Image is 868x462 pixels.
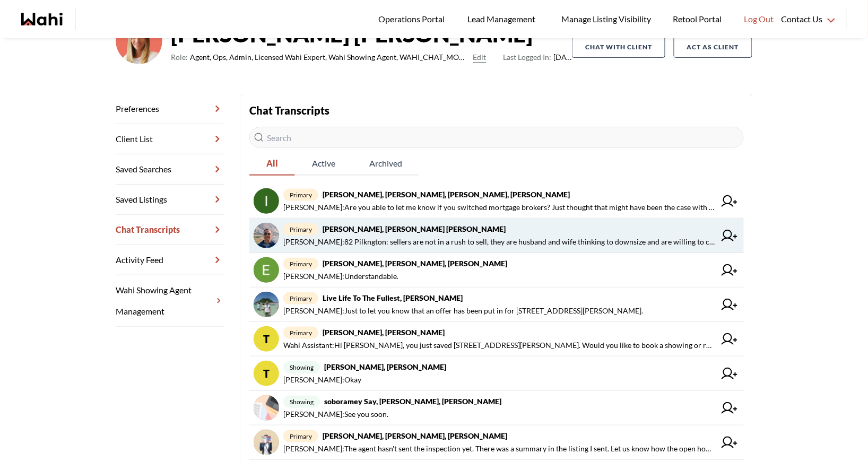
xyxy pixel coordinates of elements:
a: Tprimary[PERSON_NAME], [PERSON_NAME]Wahi Assistant:Hi [PERSON_NAME], you just saved [STREET_ADDRE... [249,322,744,356]
span: [PERSON_NAME] : Okay [283,373,361,386]
span: Archived [352,152,419,175]
span: Last Logged In: [504,53,552,62]
a: primary[PERSON_NAME], [PERSON_NAME], [PERSON_NAME][PERSON_NAME]:Understandable. [249,253,744,287]
strong: [PERSON_NAME], [PERSON_NAME], [PERSON_NAME] [323,259,507,268]
span: primary [283,430,318,442]
span: [PERSON_NAME] : 82 Pilkngton: sellers are not in a rush to sell, they are husband and wife thinki... [283,236,715,248]
span: [PERSON_NAME] : Are you able to let me know if you switched mortgage brokers? Just thought that m... [283,201,715,214]
span: All [249,152,295,175]
a: Wahi Showing Agent Management [116,275,224,327]
img: chat avatar [254,395,279,421]
span: Lead Management [467,12,539,26]
img: chat avatar [254,430,279,455]
input: Search [249,127,744,148]
a: primaryLive life To the fullest, [PERSON_NAME][PERSON_NAME]:Just to let you know that an offer ha... [249,287,744,322]
span: [PERSON_NAME] : Just to let you know that an offer has been put in for [STREET_ADDRESS][PERSON_NA... [283,304,643,317]
span: showing [283,396,320,408]
span: primary [283,258,318,270]
span: Active [295,152,352,175]
span: [PERSON_NAME] : Understandable. [283,270,398,283]
a: primary[PERSON_NAME], [PERSON_NAME], [PERSON_NAME][PERSON_NAME]:The agent hasn't sent the inspect... [249,425,744,460]
button: All [249,152,295,176]
a: primary[PERSON_NAME], [PERSON_NAME] [PERSON_NAME][PERSON_NAME]:82 Pilkngton: sellers are not in a... [249,219,744,253]
a: Wahi homepage [21,13,63,25]
div: T [254,361,279,386]
span: Role: [171,51,188,64]
span: Operations Portal [378,12,448,26]
a: Chat Transcripts [116,215,224,245]
button: Active [295,152,352,176]
span: primary [283,223,318,236]
span: Log Out [744,12,774,26]
button: Archived [352,152,419,176]
span: primary [283,189,318,201]
strong: Live life To the fullest, [PERSON_NAME] [323,293,463,302]
a: Preferences [116,94,224,124]
span: Retool Portal [673,12,725,26]
span: primary [283,327,318,339]
strong: Chat Transcripts [249,104,329,117]
img: chat avatar [254,292,279,317]
span: [PERSON_NAME] : The agent hasn't sent the inspection yet. There was a summary in the listing I se... [283,442,715,455]
a: showingsoboramey say, [PERSON_NAME], [PERSON_NAME][PERSON_NAME]:See you soon. [249,391,744,425]
strong: [PERSON_NAME], [PERSON_NAME] [323,328,445,337]
span: Agent, Ops, Admin, Licensed Wahi Expert, Wahi Showing Agent, WAHI_CHAT_MODERATOR [190,51,469,64]
strong: soboramey say, [PERSON_NAME], [PERSON_NAME] [324,397,501,406]
div: T [254,326,279,352]
a: Activity Feed [116,245,224,275]
img: chat avatar [254,188,279,214]
span: primary [283,292,318,304]
img: chat avatar [254,257,279,283]
span: [PERSON_NAME] : See you soon. [283,408,388,421]
strong: [PERSON_NAME], [PERSON_NAME], [PERSON_NAME] [323,431,507,440]
button: Chat with client [572,37,665,58]
span: showing [283,361,320,373]
span: Manage Listing Visibility [558,12,654,26]
span: [DATE] [504,51,572,64]
a: Tshowing[PERSON_NAME], [PERSON_NAME][PERSON_NAME]:Okay [249,356,744,391]
a: Client List [116,124,224,154]
strong: [PERSON_NAME], [PERSON_NAME] [PERSON_NAME] [323,224,506,233]
button: Edit [473,51,487,64]
button: Act as Client [674,37,752,58]
span: Wahi Assistant : Hi [PERSON_NAME], you just saved [STREET_ADDRESS][PERSON_NAME]. Would you like t... [283,339,715,352]
strong: [PERSON_NAME], [PERSON_NAME], [PERSON_NAME], [PERSON_NAME] [323,190,570,199]
a: Saved Searches [116,154,224,185]
a: Saved Listings [116,185,224,215]
img: 0f07b375cde2b3f9.png [116,18,162,64]
img: chat avatar [254,223,279,248]
a: primary[PERSON_NAME], [PERSON_NAME], [PERSON_NAME], [PERSON_NAME][PERSON_NAME]:Are you able to le... [249,184,744,219]
strong: [PERSON_NAME], [PERSON_NAME] [324,362,446,371]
